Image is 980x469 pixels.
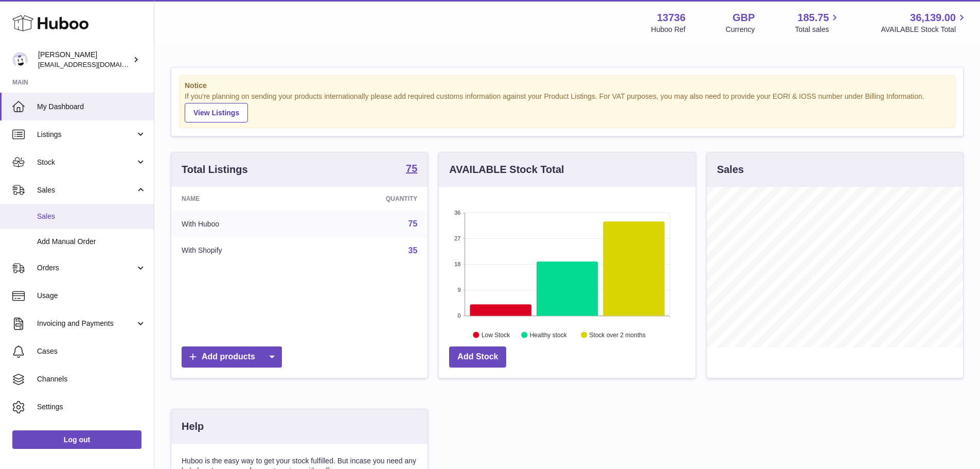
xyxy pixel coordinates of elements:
a: 35 [408,246,418,255]
span: Stock [37,158,135,167]
text: 27 [455,235,461,241]
span: Usage [37,291,146,301]
a: 75 [406,163,417,176]
div: Currency [726,25,755,34]
text: Low Stock [482,331,510,338]
strong: 75 [406,163,417,173]
text: Healthy stock [530,331,567,338]
div: [PERSON_NAME] [38,50,131,70]
div: If you're planning on sending your products internationally please add required customs informati... [185,92,950,123]
td: With Shopify [171,237,310,264]
a: Log out [12,430,141,449]
text: 0 [458,312,461,319]
a: View Listings [185,103,248,123]
a: 185.75 Total sales [795,11,841,34]
div: Huboo Ref [651,25,686,34]
span: Total sales [795,25,841,34]
span: Sales [37,212,146,221]
h3: Total Listings [182,163,248,177]
a: 36,139.00 AVAILABLE Stock Total [881,11,968,34]
a: 75 [408,219,418,228]
h3: AVAILABLE Stock Total [449,163,564,177]
a: Add Stock [449,346,506,368]
img: internalAdmin-13736@internal.huboo.com [12,52,28,67]
span: 36,139.00 [910,11,956,25]
span: Orders [37,263,135,273]
span: AVAILABLE Stock Total [881,25,968,34]
text: 36 [455,210,461,216]
td: With Huboo [171,211,310,237]
th: Quantity [310,187,428,211]
span: 185.75 [797,11,829,25]
th: Name [171,187,310,211]
strong: GBP [733,11,755,25]
span: Add Manual Order [37,237,146,247]
span: My Dashboard [37,102,146,112]
span: [EMAIL_ADDRESS][DOMAIN_NAME] [38,60,151,68]
span: Channels [37,374,146,384]
span: Sales [37,185,135,195]
span: Settings [37,402,146,412]
span: Listings [37,130,135,140]
text: Stock over 2 months [590,331,646,338]
span: Cases [37,346,146,356]
a: Add products [182,346,282,368]
text: 18 [455,261,461,267]
text: 9 [458,287,461,293]
strong: Notice [185,81,950,91]
h3: Help [182,420,204,433]
span: Invoicing and Payments [37,319,135,328]
strong: 13736 [657,11,686,25]
h3: Sales [717,163,744,177]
